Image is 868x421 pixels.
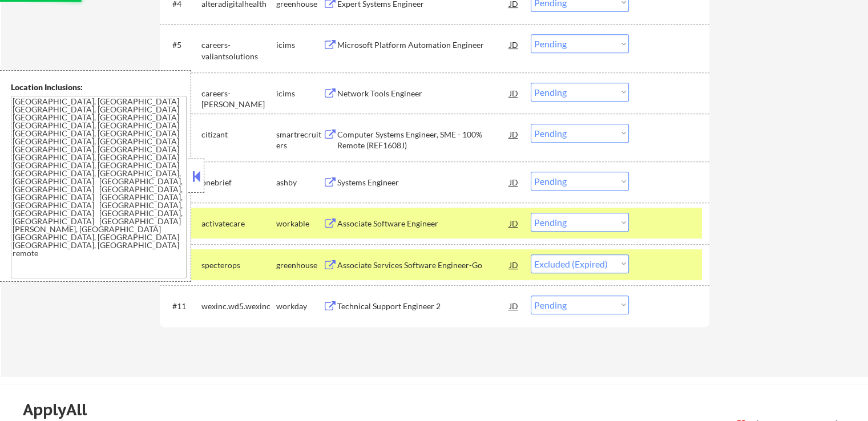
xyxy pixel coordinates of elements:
div: JD [508,213,520,233]
div: icims [276,39,323,51]
div: wexinc.wd5.wexinc [201,301,276,312]
div: greenhouse [276,260,323,271]
div: workday [276,301,323,312]
div: JD [508,124,520,144]
div: Technical Support Engineer 2 [337,301,510,312]
div: ApplyAll [23,400,100,419]
div: careers-[PERSON_NAME] [201,88,276,110]
div: Systems Engineer [337,177,510,188]
div: JD [508,254,520,275]
div: Location Inclusions: [11,82,187,93]
div: Microsoft Platform Automation Engineer [337,39,510,51]
div: citizant [201,129,276,140]
div: workable [276,218,323,229]
div: #5 [172,39,192,51]
div: JD [508,172,520,192]
div: JD [508,83,520,103]
div: careers-valiantsolutions [201,39,276,62]
div: Associate Software Engineer [337,218,510,229]
div: JD [508,295,520,316]
div: Computer Systems Engineer, SME - 100% Remote (REF1608J) [337,129,510,151]
div: activatecare [201,218,276,229]
div: smartrecruiters [276,129,323,151]
div: #11 [172,301,192,312]
div: onebrief [201,177,276,188]
div: Associate Services Software Engineer-Go [337,260,510,271]
div: icims [276,88,323,99]
div: specterops [201,260,276,271]
div: JD [508,34,520,55]
div: Network Tools Engineer [337,88,510,99]
div: ashby [276,177,323,188]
